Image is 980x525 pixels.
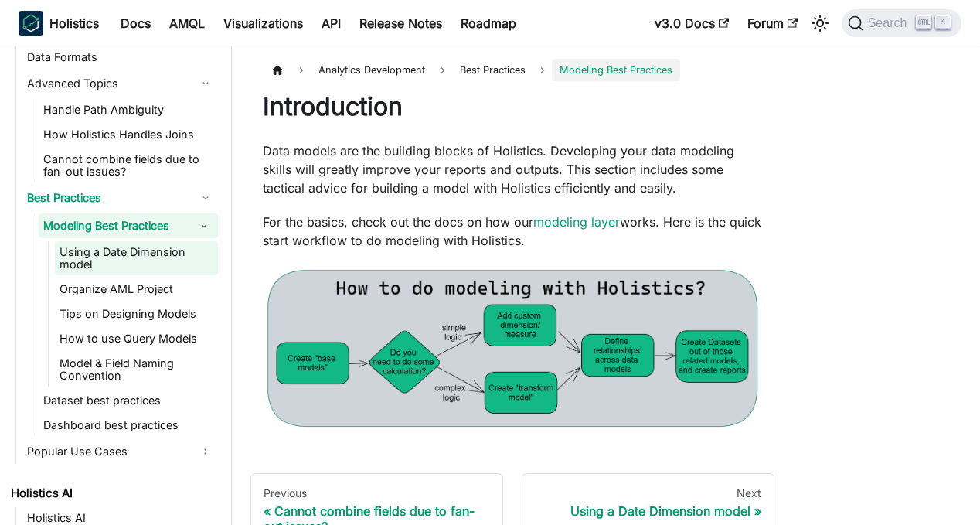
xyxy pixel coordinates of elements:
[39,213,190,238] a: Modeling Best Practices
[55,303,218,325] a: Tips on Designing Models
[535,503,761,519] div: Using a Date Dimension model
[160,11,214,36] a: AMQL
[39,414,218,436] a: Dashboard best practices
[311,59,433,81] span: Analytics Development
[49,14,99,32] b: Holistics
[190,213,218,238] button: Collapse sidebar category 'Modeling Best Practices'
[842,9,961,37] button: Search (Ctrl+K)
[738,11,807,36] a: Forum
[22,71,218,96] a: Advanced Topics
[264,486,490,500] div: Previous
[263,91,762,122] h1: Introduction
[22,46,218,68] a: Data Formats
[55,353,218,387] a: Model & Field Naming Convention
[263,213,762,250] p: For the basics, check out the docs on how our works. Here is the quick start workflow to do model...
[263,59,762,81] nav: Breadcrumbs
[214,11,312,36] a: Visualizations
[39,99,218,121] a: Handle Path Ambiguity
[39,124,218,145] a: How Holistics Handles Joins
[452,59,533,81] span: Best Practices
[22,186,218,210] a: Best Practices
[22,439,218,464] a: Popular Use Cases
[808,11,832,36] button: Switch between dark and light mode (currently light mode)
[263,59,292,81] a: Home page
[39,390,218,411] a: Dataset best practices
[111,11,160,36] a: Docs
[312,11,350,36] a: API
[263,141,762,197] p: Data models are the building blocks of Holistics. Developing your data modeling skills will great...
[533,214,620,230] a: modeling layer
[645,11,738,36] a: v3.0 Docs
[535,486,761,500] div: Next
[863,16,917,30] span: Search
[39,148,218,182] a: Cannot combine fields due to fan-out issues?
[350,11,451,36] a: Release Notes
[19,11,99,36] a: HolisticsHolistics
[55,241,218,275] a: Using a Date Dimension model
[451,11,526,36] a: Roadmap
[55,328,218,349] a: How to use Query Models
[552,59,680,81] span: Modeling Best Practices
[6,482,218,504] a: Holistics AI
[19,11,43,36] img: Holistics
[55,278,218,300] a: Organize AML Project
[935,15,951,29] kbd: K
[263,265,762,431] img: quick start workflow to do modeling with Holistics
